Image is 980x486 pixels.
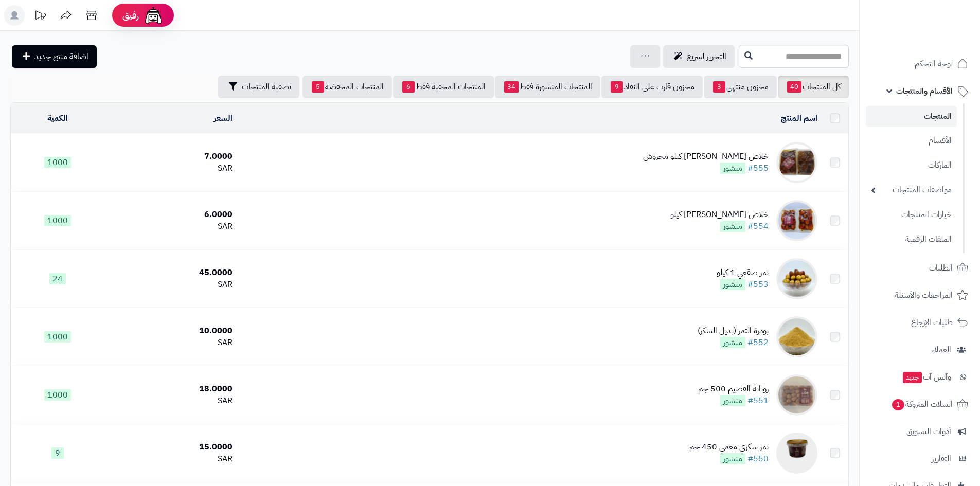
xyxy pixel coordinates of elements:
img: ai-face.png [143,5,164,26]
span: السلات المتروكة [891,397,953,411]
button: تصفية المنتجات [218,76,299,98]
span: لوحة التحكم [915,57,953,71]
span: 9 [611,81,623,93]
span: منشور [720,163,745,174]
span: 1000 [44,331,71,343]
a: كل المنتجات40 [778,76,849,98]
div: SAR [108,221,233,232]
img: خلاص القصيم ربع كيلو مجروش [776,142,817,183]
div: SAR [108,163,233,174]
a: الكمية [47,112,68,124]
span: 1000 [44,157,71,168]
a: المنتجات المخفية فقط6 [393,76,494,98]
span: رفيق [122,9,139,22]
a: الماركات [866,154,957,176]
span: التقارير [932,452,951,466]
a: اضافة منتج جديد [12,45,97,68]
img: بودرة التمر (بديل السكر) [776,316,817,357]
a: #552 [747,336,769,349]
span: 9 [51,447,64,459]
span: 3 [713,81,725,93]
span: منشور [720,395,745,406]
div: روثانة القصيم 500 جم [698,383,769,395]
a: العملاء [866,337,974,362]
span: المراجعات والأسئلة [895,288,953,302]
span: 6 [402,81,415,93]
a: #554 [747,220,769,232]
a: طلبات الإرجاع [866,310,974,335]
a: #553 [747,278,769,291]
a: أدوات التسويق [866,419,974,444]
a: مخزون منتهي3 [704,76,777,98]
div: تمر سكري مغمي 450 جم [689,441,769,453]
span: 24 [49,273,66,284]
a: #555 [747,162,769,174]
a: تحديثات المنصة [27,5,53,28]
div: 6.0000 [108,209,233,221]
span: 5 [312,81,324,93]
a: التقارير [866,446,974,471]
span: اضافة منتج جديد [34,50,88,63]
a: وآتس آبجديد [866,365,974,389]
a: التحرير لسريع [663,45,735,68]
span: منشور [720,221,745,232]
div: 15.0000 [108,441,233,453]
span: وآتس آب [902,370,951,384]
div: 45.0000 [108,267,233,279]
a: السعر [213,112,233,124]
span: 1000 [44,215,71,226]
a: مواصفات المنتجات [866,179,957,201]
span: منشور [720,279,745,290]
a: الطلبات [866,256,974,280]
span: منشور [720,337,745,348]
a: المنتجات المنشورة فقط34 [495,76,600,98]
img: خلاص القصيم ربع كيلو [776,200,817,241]
span: أدوات التسويق [906,424,951,439]
div: SAR [108,337,233,349]
a: اسم المنتج [781,112,817,124]
div: SAR [108,279,233,291]
div: SAR [108,395,233,407]
div: بودرة التمر (بديل السكر) [698,325,769,337]
a: الملفات الرقمية [866,228,957,250]
a: المراجعات والأسئلة [866,283,974,308]
div: SAR [108,453,233,465]
div: 10.0000 [108,325,233,337]
span: الأقسام والمنتجات [896,84,953,98]
a: لوحة التحكم [866,51,974,76]
img: logo-2.png [910,29,970,50]
span: الطلبات [929,261,953,275]
span: تصفية المنتجات [242,81,291,93]
span: 34 [504,81,519,93]
a: السلات المتروكة1 [866,392,974,417]
span: جديد [903,372,922,383]
a: المنتجات المخفضة5 [302,76,392,98]
div: 18.0000 [108,383,233,395]
span: 40 [787,81,801,93]
a: الأقسام [866,130,957,152]
span: العملاء [931,343,951,357]
img: تمر صقعي 1 كيلو [776,258,817,299]
span: التحرير لسريع [687,50,726,63]
img: تمر سكري مغمي 450 جم [776,433,817,474]
span: طلبات الإرجاع [911,315,953,330]
a: خيارات المنتجات [866,204,957,226]
span: منشور [720,453,745,464]
div: تمر صقعي 1 كيلو [717,267,769,279]
div: 7.0000 [108,151,233,163]
span: 1 [892,399,904,410]
span: 1000 [44,389,71,401]
a: مخزون قارب على النفاذ9 [601,76,703,98]
a: #550 [747,453,769,465]
div: خلاص [PERSON_NAME] كيلو [670,209,769,221]
div: خلاص [PERSON_NAME] كيلو مجروش [643,151,769,163]
img: روثانة القصيم 500 جم [776,374,817,416]
a: #551 [747,394,769,407]
a: المنتجات [866,106,957,127]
